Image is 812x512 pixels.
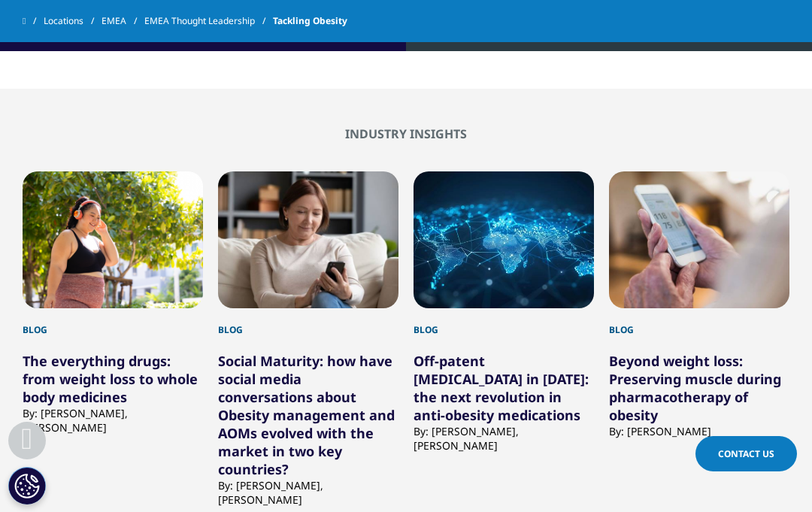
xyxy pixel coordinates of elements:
div: By: [PERSON_NAME], [PERSON_NAME] [414,424,594,453]
a: The everything drugs: from weight loss to whole body medicines [23,352,198,406]
a: EMEA [101,8,144,35]
a: Locations [44,8,101,35]
div: Blog [23,308,203,337]
span: Tackling Obesity [273,8,347,35]
h2: Industry Insights [23,126,789,141]
div: Blog [218,308,398,337]
span: Contact Us [718,447,774,460]
button: Cookie Settings [8,467,46,504]
a: Social Maturity: how have social media conversations about Obesity management and AOMs evolved wi... [218,352,395,478]
div: Blog [609,308,789,337]
a: EMEA Thought Leadership [144,8,273,35]
div: By: [PERSON_NAME] [609,424,789,438]
a: Contact Us [695,436,797,471]
div: Blog [414,308,594,337]
div: By: [PERSON_NAME], [PERSON_NAME] [23,406,203,435]
a: Beyond weight loss: Preserving muscle during pharmacotherapy of obesity [609,352,781,424]
a: Off-patent [MEDICAL_DATA] in [DATE]: the next revolution in anti-obesity medications [414,352,589,424]
div: By: [PERSON_NAME], [PERSON_NAME] [218,478,398,507]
